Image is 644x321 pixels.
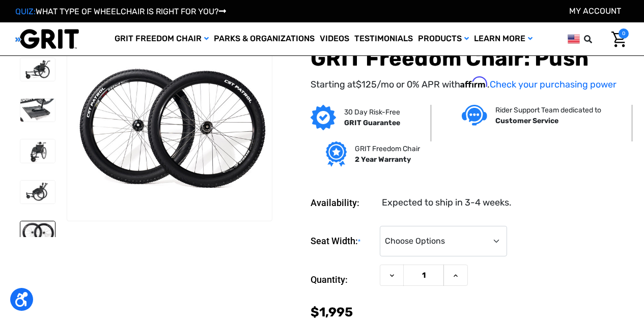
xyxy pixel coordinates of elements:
p: GRIT Freedom Chair [355,143,420,154]
strong: Customer Service [495,116,558,125]
img: GRIT Freedom Chair: Push [20,99,55,122]
img: GRIT All-Terrain Wheelchair and Mobility Equipment [15,28,79,49]
a: Account [569,6,621,16]
label: Seat Width: [311,226,375,257]
img: Cart [611,32,626,47]
a: Videos [317,22,352,55]
img: GRIT Guarantee [311,105,336,130]
img: Customer service [462,105,487,126]
span: QUIZ: [15,7,36,16]
a: GRIT Freedom Chair [112,22,211,55]
iframe: Tidio Chat [505,255,639,303]
img: us.png [568,33,580,45]
strong: 2 Year Warranty [355,155,411,164]
img: GRIT Freedom Chair: Push [67,60,272,196]
a: Parks & Organizations [211,22,317,55]
a: Learn More [471,22,535,55]
a: Cart with 0 items [604,28,629,50]
a: QUIZ:WHAT TYPE OF WHEELCHAIR IS RIGHT FOR YOU? [15,7,226,16]
dd: Expected to ship in 3-4 weeks. [382,196,512,210]
p: Starting at /mo or 0% APR with . [311,77,629,92]
dt: Availability: [311,196,375,210]
p: 30 Day Risk-Free [344,107,400,118]
strong: GRIT Guarantee [344,119,400,127]
span: $125 [356,79,377,90]
img: GRIT Freedom Chair: Push [20,181,55,203]
p: Rider Support Team dedicated to [495,105,601,115]
label: Quantity: [311,265,375,295]
a: Check your purchasing power - Learn more about Affirm Financing (opens in modal) [490,79,617,90]
a: Products [415,22,471,55]
a: Testimonials [352,22,415,55]
span: Affirm [460,77,487,88]
img: GRIT Freedom Chair: Push [20,58,55,81]
img: GRIT Freedom Chair: Push [20,139,55,162]
h1: GRIT Freedom Chair: Push [311,46,629,71]
img: GRIT Freedom Chair: Push [20,221,55,244]
span: $1,995 [311,305,353,319]
img: Grit freedom [326,141,347,167]
input: Search [589,28,604,50]
span: 0 [619,28,629,39]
